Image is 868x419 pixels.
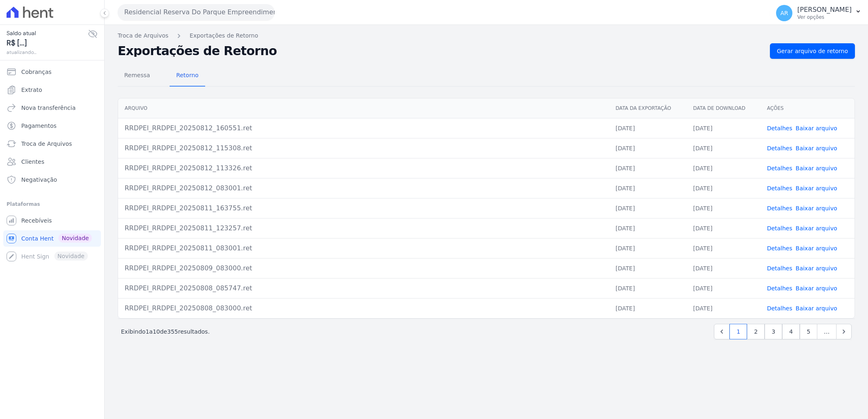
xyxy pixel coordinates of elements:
span: 355 [167,328,178,335]
span: R$ [...] [7,38,88,49]
th: Ações [761,98,855,118]
a: Detalhes [767,145,792,152]
td: [DATE] [687,258,761,278]
a: Previous [714,324,729,339]
a: 4 [782,324,800,339]
td: [DATE] [687,298,761,318]
div: RRDPEI_RRDPEI_20250812_083001.ret [125,183,602,193]
a: Retorno [170,65,205,87]
a: Detalhes [767,265,792,272]
span: Retorno [171,67,204,83]
a: 3 [765,324,782,339]
td: [DATE] [609,118,687,138]
td: [DATE] [687,178,761,198]
td: [DATE] [609,218,687,238]
div: RRDPEI_RRDPEI_20250808_083000.ret [125,303,602,313]
p: Ver opções [797,14,852,20]
span: … [817,324,837,339]
td: [DATE] [687,198,761,218]
span: Cobranças [21,68,51,76]
a: Detalhes [767,165,792,172]
div: RRDPEI_RRDPEI_20250808_085747.ret [125,283,602,293]
a: Clientes [3,154,101,170]
a: Detalhes [767,185,792,192]
span: Pagamentos [21,122,56,130]
td: [DATE] [687,138,761,158]
td: [DATE] [687,158,761,178]
nav: Sidebar [7,64,98,265]
span: AR [780,10,788,16]
div: RRDPEI_RRDPEI_20250811_163755.ret [125,203,602,213]
a: Baixar arquivo [796,205,837,212]
a: Next [836,324,852,339]
a: Cobranças [3,64,101,80]
div: RRDPEI_RRDPEI_20250811_123257.ret [125,223,602,233]
a: Detalhes [767,285,792,292]
a: Baixar arquivo [796,225,837,232]
span: Conta Hent [21,234,54,243]
span: Saldo atual [7,29,88,38]
a: Baixar arquivo [796,165,837,172]
td: [DATE] [609,238,687,258]
a: Troca de Arquivos [118,31,168,40]
nav: Breadcrumb [118,31,855,40]
td: [DATE] [609,198,687,218]
td: [DATE] [609,158,687,178]
span: 1 [145,328,149,335]
a: Detalhes [767,205,792,212]
td: [DATE] [609,258,687,278]
td: [DATE] [687,118,761,138]
div: RRDPEI_RRDPEI_20250809_083000.ret [125,263,602,273]
th: Arquivo [118,98,609,118]
a: 1 [729,324,747,339]
span: Gerar arquivo de retorno [777,47,848,55]
span: Nova transferência [21,104,76,112]
span: Novidade [58,234,92,243]
td: [DATE] [609,298,687,318]
td: [DATE] [609,178,687,198]
a: Baixar arquivo [796,285,837,292]
button: Residencial Reserva Do Parque Empreendimento Imobiliario LTDA [118,4,275,20]
span: Extrato [21,86,42,94]
div: RRDPEI_RRDPEI_20250811_083001.ret [125,243,602,253]
h2: Exportações de Retorno [118,45,763,57]
a: Troca de Arquivos [3,136,101,152]
th: Data de Download [687,98,761,118]
div: Plataformas [7,199,98,209]
p: Exibindo a de resultados. [121,328,210,336]
button: AR [PERSON_NAME] Ver opções [770,2,868,25]
a: 2 [747,324,765,339]
a: Detalhes [767,225,792,232]
span: Negativação [21,176,57,184]
a: Exportações de Retorno [190,31,258,40]
a: Conta Hent Novidade [3,230,101,247]
span: Clientes [21,158,44,166]
a: Gerar arquivo de retorno [770,43,855,59]
p: [PERSON_NAME] [797,6,852,14]
a: Baixar arquivo [796,265,837,272]
span: Troca de Arquivos [21,140,72,148]
td: [DATE] [609,138,687,158]
span: 10 [153,328,160,335]
td: [DATE] [687,218,761,238]
a: Baixar arquivo [796,185,837,192]
a: Nova transferência [3,100,101,116]
a: 5 [800,324,817,339]
a: Detalhes [767,125,792,131]
a: Baixar arquivo [796,125,837,131]
a: Extrato [3,82,101,98]
a: Recebíveis [3,212,101,229]
a: Negativação [3,172,101,188]
div: RRDPEI_RRDPEI_20250812_115308.ret [125,143,602,153]
th: Data da Exportação [609,98,687,118]
a: Baixar arquivo [796,245,837,252]
a: Baixar arquivo [796,305,837,312]
a: Baixar arquivo [796,145,837,152]
td: [DATE] [687,278,761,298]
a: Pagamentos [3,118,101,134]
div: RRDPEI_RRDPEI_20250812_160551.ret [125,123,602,133]
div: RRDPEI_RRDPEI_20250812_113326.ret [125,163,602,173]
span: Recebíveis [21,216,52,225]
td: [DATE] [609,278,687,298]
a: Detalhes [767,305,792,312]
